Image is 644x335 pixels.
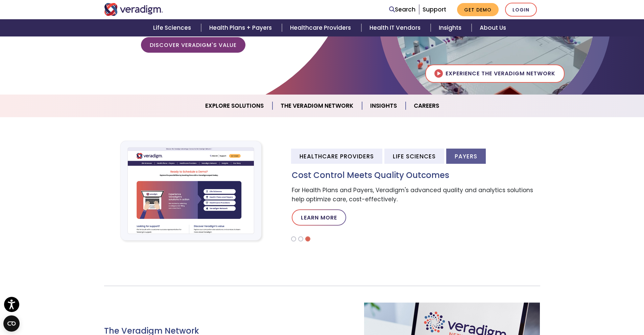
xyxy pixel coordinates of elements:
[104,3,163,16] img: Veradigm logo
[291,149,382,164] li: Healthcare Providers
[292,186,540,204] p: For Health Plans and Payers, Veradigm's advanced quality and analytics solutions help optimize ca...
[141,37,245,53] a: Discover Veradigm's Value
[197,97,272,114] a: Explore Solutions
[406,97,447,114] a: Careers
[384,149,444,164] li: Life Sciences
[361,19,431,36] a: Health IT Vendors
[292,209,346,226] a: Learn More
[145,19,201,36] a: Life Sciences
[472,19,514,36] a: About Us
[201,19,282,36] a: Health Plans + Payers
[505,3,537,17] a: Login
[457,3,499,16] a: Get Demo
[292,171,540,180] h3: Cost Control Meets Quality Outcomes
[389,5,415,14] a: Search
[423,5,446,14] a: Support
[282,19,361,36] a: Healthcare Providers
[272,97,362,114] a: The Veradigm Network
[362,97,406,114] a: Insights
[3,315,20,332] button: Open CMP widget
[446,149,486,164] li: Payers
[431,19,472,36] a: Insights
